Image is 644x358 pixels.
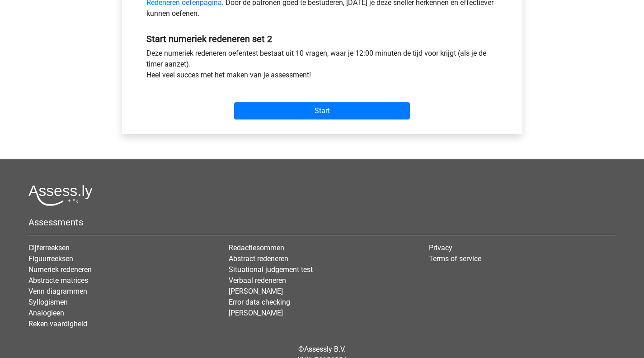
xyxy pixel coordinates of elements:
a: Syllogismen [28,298,68,306]
a: Redactiesommen [229,243,284,252]
a: Assessly B.V. [304,345,346,353]
img: Assessly logo [28,185,93,206]
a: Abstract redeneren [229,254,288,263]
a: Abstracte matrices [28,276,88,285]
a: Analogieen [28,309,64,317]
div: Deze numeriek redeneren oefentest bestaat uit 10 vragen, waar je 12:00 minuten de tijd voor krijg... [140,48,505,84]
a: [PERSON_NAME] [229,287,283,296]
a: Cijferreeksen [28,243,70,252]
h5: Start numeriek redeneren set 2 [146,33,498,44]
a: Situational judgement test [229,265,313,274]
a: Error data checking [229,298,290,306]
input: Start [234,102,410,119]
a: Figuurreeksen [28,254,73,263]
a: Terms of service [429,254,481,263]
a: [PERSON_NAME] [229,309,283,317]
a: Reken vaardigheid [28,320,87,328]
h5: Assessments [28,217,616,228]
a: Numeriek redeneren [28,265,92,274]
a: Venn diagrammen [28,287,87,296]
a: Verbaal redeneren [229,276,286,285]
a: Privacy [429,243,452,252]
